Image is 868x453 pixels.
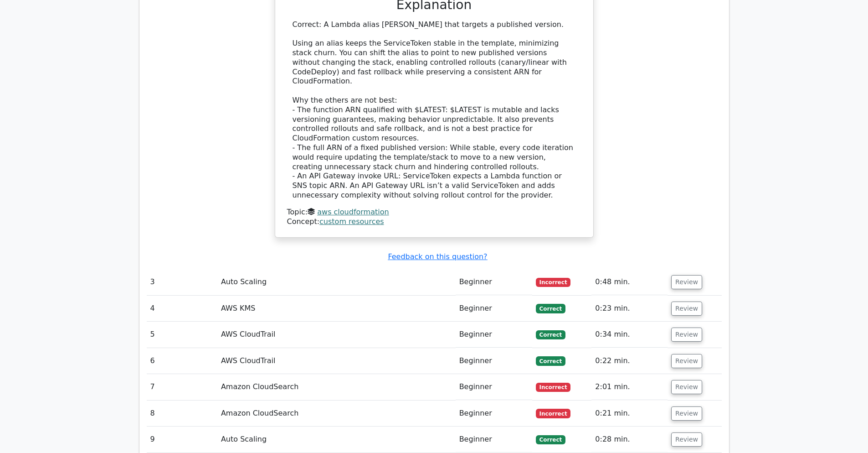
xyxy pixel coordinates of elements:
[456,322,532,348] td: Beginner
[591,427,668,453] td: 0:28 min.
[217,322,456,348] td: AWS CloudTrail
[287,208,581,217] div: Topic:
[536,278,571,287] span: Incorrect
[591,322,668,348] td: 0:34 min.
[147,296,217,322] td: 4
[671,302,702,316] button: Review
[147,348,217,374] td: 6
[147,269,217,295] td: 3
[591,374,668,400] td: 2:01 min.
[456,296,532,322] td: Beginner
[319,217,384,226] a: custom resources
[456,269,532,295] td: Beginner
[147,427,217,453] td: 9
[388,252,487,261] a: Feedback on this question?
[591,296,668,322] td: 0:23 min.
[671,328,702,342] button: Review
[536,304,565,313] span: Correct
[287,217,581,227] div: Concept:
[671,275,702,289] button: Review
[536,435,565,444] span: Correct
[671,354,702,368] button: Review
[456,348,532,374] td: Beginner
[591,269,668,295] td: 0:48 min.
[217,296,456,322] td: AWS KMS
[591,348,668,374] td: 0:22 min.
[536,383,571,392] span: Incorrect
[671,380,702,394] button: Review
[147,374,217,400] td: 7
[293,20,576,200] div: Correct: A Lambda alias [PERSON_NAME] that targets a published version. Using an alias keeps the ...
[147,322,217,348] td: 5
[147,401,217,427] td: 8
[671,432,702,447] button: Review
[317,208,389,216] a: aws cloudformation
[217,269,456,295] td: Auto Scaling
[456,374,532,400] td: Beginner
[456,427,532,453] td: Beginner
[536,330,565,339] span: Correct
[217,401,456,427] td: Amazon CloudSearch
[671,406,702,421] button: Review
[217,348,456,374] td: AWS CloudTrail
[536,356,565,365] span: Correct
[217,374,456,400] td: Amazon CloudSearch
[591,401,668,427] td: 0:21 min.
[217,427,456,453] td: Auto Scaling
[456,401,532,427] td: Beginner
[536,409,571,418] span: Incorrect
